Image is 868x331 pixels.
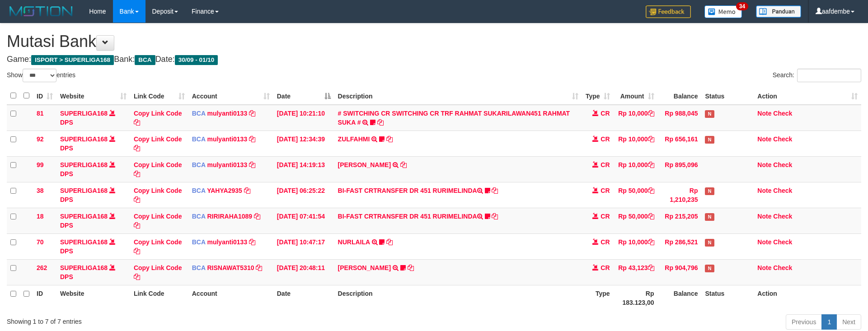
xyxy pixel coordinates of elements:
[134,238,182,255] a: Copy Link Code
[56,87,130,105] th: Website: activate to sort column ascending
[757,110,771,117] a: Note
[757,264,771,271] a: Note
[134,161,182,177] a: Copy Link Code
[701,285,754,311] th: Status
[648,187,654,194] a: Copy Rp 50,000 to clipboard
[773,213,792,220] a: Check
[400,161,407,168] a: Copy MUHAMMAD REZA to clipboard
[614,87,658,105] th: Amount: activate to sort column ascending
[582,87,614,105] th: Type: activate to sort column ascending
[192,110,206,117] span: BCA
[797,69,861,82] input: Search:
[56,182,130,208] td: DPS
[60,238,108,246] a: SUPERLIGA168
[648,161,654,168] a: Copy Rp 10,000 to clipboard
[377,119,384,126] a: Copy # SWITCHING CR SWITCHING CR TRF RAHMAT SUKARILAWAN451 RAHMAT SUKA # to clipboard
[757,238,771,246] a: Note
[134,187,182,203] a: Copy Link Code
[582,285,614,311] th: Type
[701,87,754,105] th: Status
[273,105,334,131] td: [DATE] 10:21:10
[614,182,658,208] td: Rp 50,000
[135,55,155,65] span: BCA
[658,233,702,259] td: Rp 286,521
[207,187,242,194] a: YAHYA2935
[249,110,255,117] a: Copy mulyanti0133 to clipboard
[648,213,654,220] a: Copy Rp 50,000 to clipboard
[207,264,254,271] a: RISNAWAT5310
[334,87,582,105] th: Description: activate to sort column ascending
[705,110,714,118] span: Has Note
[56,259,130,285] td: DPS
[648,110,654,117] a: Copy Rp 10,000 to clipboard
[37,110,44,117] span: 81
[37,238,44,246] span: 70
[757,135,771,143] a: Note
[249,161,255,168] a: Copy mulyanti0133 to clipboard
[188,87,273,105] th: Account: activate to sort column ascending
[175,55,218,65] span: 30/09 - 01/10
[773,69,861,82] label: Search:
[754,87,861,105] th: Action: activate to sort column ascending
[614,285,658,311] th: Rp 183.123,00
[192,213,206,220] span: BCA
[773,110,792,117] a: Check
[836,314,861,330] a: Next
[37,135,44,143] span: 92
[386,135,393,143] a: Copy ZULFAHMI to clipboard
[273,285,334,311] th: Date
[207,213,252,220] a: RIRIRAHA1089
[56,285,130,311] th: Website
[60,161,108,168] a: SUPERLIGA168
[614,208,658,233] td: Rp 50,000
[56,131,130,156] td: DPS
[37,161,44,168] span: 99
[188,285,273,311] th: Account
[334,285,582,311] th: Description
[705,265,714,272] span: Has Note
[757,187,771,194] a: Note
[601,187,610,194] span: CR
[192,264,206,271] span: BCA
[386,238,393,246] a: Copy NURLAILA to clipboard
[7,5,75,18] img: MOTION_logo.png
[658,131,702,156] td: Rp 656,161
[207,110,247,117] a: mulyanti0133
[338,238,370,246] a: NURLAILA
[773,264,792,271] a: Check
[658,259,702,285] td: Rp 904,796
[134,110,182,126] a: Copy Link Code
[736,2,748,10] span: 34
[56,156,130,182] td: DPS
[338,161,391,168] a: [PERSON_NAME]
[614,105,658,131] td: Rp 10,000
[754,285,861,311] th: Action
[492,213,498,220] a: Copy BI-FAST CRTRANSFER DR 451 RURIMELINDA to clipboard
[601,161,610,168] span: CR
[601,213,610,220] span: CR
[658,87,702,105] th: Balance
[273,208,334,233] td: [DATE] 07:41:54
[37,264,47,271] span: 262
[601,135,610,143] span: CR
[23,69,56,82] select: Showentries
[256,264,262,271] a: Copy RISNAWAT5310 to clipboard
[37,213,44,220] span: 18
[648,264,654,271] a: Copy Rp 43,123 to clipboard
[273,156,334,182] td: [DATE] 14:19:13
[7,55,861,64] h4: Game: Bank: Date:
[192,161,206,168] span: BCA
[56,208,130,233] td: DPS
[7,313,355,326] div: Showing 1 to 7 of 7 entries
[614,259,658,285] td: Rp 43,123
[646,5,691,18] img: Feedback.jpg
[334,208,582,233] td: BI-FAST CRTRANSFER DR 451 RURIMELINDA
[658,105,702,131] td: Rp 988,045
[273,259,334,285] td: [DATE] 20:48:11
[601,264,610,271] span: CR
[33,285,56,311] th: ID
[773,161,792,168] a: Check
[757,213,771,220] a: Note
[601,238,610,246] span: CR
[821,314,837,330] a: 1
